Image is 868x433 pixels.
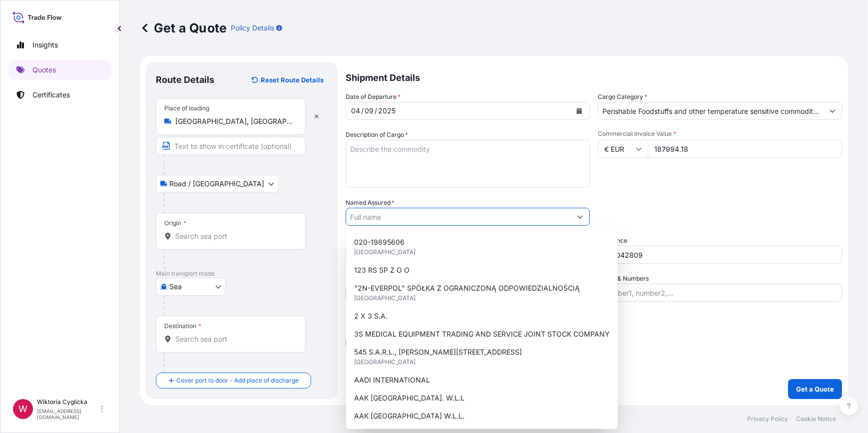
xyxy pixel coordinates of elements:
[354,329,610,339] span: 3S MEDICAL EQUIPMENT TRADING AND SERVICE JOINT STOCK COMPANY
[354,293,416,303] span: [GEOGRAPHIC_DATA]
[169,179,264,189] span: Road / [GEOGRAPHIC_DATA]
[364,105,375,117] div: month,
[598,92,647,102] label: Cargo Category
[164,322,201,330] div: Destination
[354,357,416,367] span: [GEOGRAPHIC_DATA]
[175,231,293,241] input: Origin
[156,175,279,193] button: Select transport
[176,376,299,386] span: Cover port to door - Add place of discharge
[377,105,397,117] div: year,
[598,246,842,264] input: Your internal reference
[354,393,464,403] span: AAK [GEOGRAPHIC_DATA]. W.L.L
[346,130,408,140] label: Description of Cargo
[747,415,788,423] p: Privacy Policy
[231,23,274,33] p: Policy Details
[598,130,842,138] span: Commercial Invoice Value
[354,411,464,421] span: AAK [GEOGRAPHIC_DATA] W.L.L.
[32,40,58,50] p: Insights
[571,208,589,226] button: Show suggestions
[156,270,328,278] p: Main transport mode
[346,208,571,226] input: Full name
[261,75,324,85] p: Reset Route Details
[346,62,842,92] p: Shipment Details
[350,105,361,117] div: day,
[32,90,70,100] p: Certificates
[354,375,430,385] span: AADI INTERNATIONAL
[140,20,227,36] p: Get a Quote
[796,415,836,423] p: Cookie Notice
[598,274,649,284] label: Marks & Numbers
[354,265,410,275] span: 123 RS SP Z O O
[354,247,416,257] span: [GEOGRAPHIC_DATA]
[156,278,226,296] button: Select transport
[346,198,395,208] label: Named Assured
[571,103,587,119] button: Calendar
[18,404,27,414] span: W
[598,284,842,302] input: Number1, number2,...
[796,384,834,394] p: Get a Quote
[375,105,377,117] div: /
[354,347,522,357] span: 545 S.A.R.L., [PERSON_NAME][STREET_ADDRESS]
[354,283,580,293] span: "2N-EVERPOL" SPÓŁKA Z OGRANICZONĄ ODPOWIEDZIALNOŚCIĄ
[346,92,401,102] span: Date of Departure
[156,137,306,155] input: Text to appear on certificate
[164,219,186,227] div: Origin
[824,102,842,120] button: Show suggestions
[169,282,182,292] span: Sea
[175,116,293,126] input: Place of loading
[361,105,364,117] div: /
[156,74,214,86] p: Route Details
[354,237,405,247] span: 020-19895606
[37,408,99,420] p: [EMAIL_ADDRESS][DOMAIN_NAME]
[164,104,209,112] div: Place of loading
[598,102,824,120] input: Select a commodity type
[37,398,99,406] p: Wiktoria Cyglicka
[648,140,842,158] input: Type amount
[354,311,388,321] span: 2 X 3 S.A.
[175,334,293,344] input: Destination
[32,65,56,75] p: Quotes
